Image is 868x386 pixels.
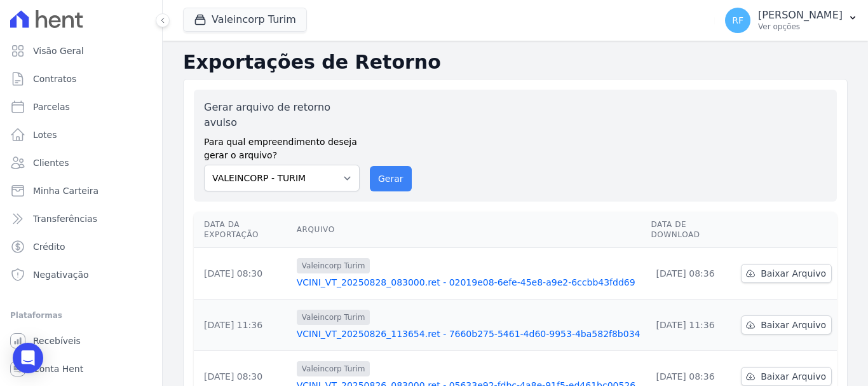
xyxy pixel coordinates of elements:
label: Para qual empreendimento deseja gerar o arquivo? [204,130,360,162]
td: [DATE] 08:36 [646,248,736,300]
a: Baixar Arquivo [741,367,832,386]
p: Ver opções [758,22,843,32]
a: Crédito [5,234,157,259]
span: Transferências [33,212,97,225]
span: Valeincorp Turim [297,310,370,325]
a: VCINI_VT_20250826_113654.ret - 7660b275-5461-4d60-9953-4ba582f8b034 [297,327,641,340]
span: Visão Geral [33,45,84,57]
a: Recebíveis [5,328,157,354]
span: Baixar Arquivo [761,370,826,383]
span: Contratos [33,72,76,85]
span: Negativação [33,268,89,281]
a: Minha Carteira [5,178,157,203]
span: Clientes [33,156,69,169]
div: Plataformas [10,308,152,323]
span: Valeincorp Turim [297,361,370,376]
th: Arquivo [292,212,646,248]
a: Baixar Arquivo [741,264,832,283]
span: Baixar Arquivo [761,319,826,331]
th: Data de Download [646,212,736,248]
a: Lotes [5,122,157,148]
span: Parcelas [33,100,70,113]
label: Gerar arquivo de retorno avulso [204,100,360,130]
div: Open Intercom Messenger [13,343,43,373]
a: Parcelas [5,94,157,120]
p: [PERSON_NAME] [758,9,843,22]
span: Baixar Arquivo [761,267,826,280]
h2: Exportações de Retorno [183,51,848,74]
a: Visão Geral [5,38,157,64]
span: Conta Hent [33,362,83,375]
a: Transferências [5,206,157,231]
button: Valeincorp Turim [183,8,307,32]
a: VCINI_VT_20250828_083000.ret - 02019e08-6efe-45e8-a9e2-6ccbb43fdd69 [297,276,641,289]
span: Crédito [33,240,65,253]
span: Valeincorp Turim [297,258,370,273]
span: Minha Carteira [33,184,98,197]
a: Contratos [5,66,157,92]
td: [DATE] 11:36 [646,300,736,351]
td: [DATE] 11:36 [194,300,292,351]
a: Negativação [5,262,157,287]
a: Conta Hent [5,356,157,382]
span: RF [732,16,743,25]
a: Baixar Arquivo [741,315,832,334]
button: RF [PERSON_NAME] Ver opções [715,3,868,38]
td: [DATE] 08:30 [194,248,292,300]
th: Data da Exportação [194,212,292,248]
span: Lotes [33,128,57,141]
span: Recebíveis [33,334,81,347]
a: Clientes [5,150,157,176]
button: Gerar [370,166,412,191]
